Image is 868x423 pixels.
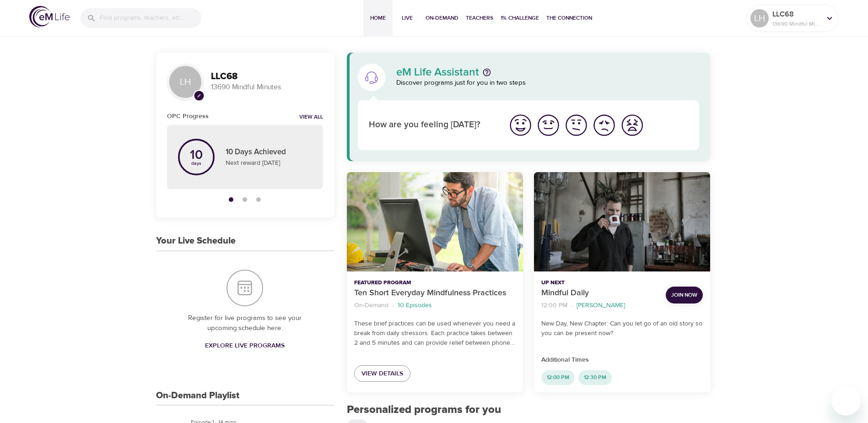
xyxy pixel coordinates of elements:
[361,368,403,380] span: View Details
[201,337,288,354] a: Explore Live Programs
[772,9,821,20] p: LLC68
[466,13,493,23] span: Teachers
[541,370,575,385] div: 12:00 PM
[347,172,523,271] button: Ten Short Everyday Mindfulness Practices
[541,279,658,287] p: Up Next
[354,299,516,312] nav: breadcrumb
[671,290,697,300] span: Join Now
[354,287,516,299] p: Ten Short Everyday Mindfulness Practices
[831,386,861,416] iframe: Button to launch messaging window
[578,370,612,385] div: 12:30 PM
[618,111,646,139] button: I'm feeling worst
[426,13,458,23] span: On-Demand
[354,365,410,382] a: View Details
[211,82,323,92] p: 13690 Mindful Minutes
[156,236,236,246] h3: Your Live Schedule
[226,270,263,306] img: Your Live Schedule
[577,301,625,310] p: [PERSON_NAME]
[750,9,769,27] div: LH
[507,111,534,139] button: I'm feeling great
[354,319,516,348] p: These brief practices can be used whenever you need a break from daily stressors. Each practice t...
[396,78,700,88] p: Discover programs just for you in two steps
[174,313,316,334] p: Register for live programs to see your upcoming schedule here.
[578,374,612,381] span: 12:30 PM
[367,13,389,23] span: Home
[364,70,379,85] img: eM Life Assistant
[396,13,418,23] span: Live
[211,71,323,82] h3: LLC68
[392,299,394,312] li: ·
[398,301,432,310] p: 10 Episodes
[226,158,312,168] p: Next reward [DATE]
[190,149,203,162] p: 10
[100,8,201,28] input: Find programs, teachers, etc...
[369,119,496,132] p: How are you feeling [DATE]?
[772,20,821,28] p: 13690 Mindful Minutes
[592,113,617,138] img: bad
[534,172,710,271] button: Mindful Daily
[299,114,323,121] a: View all notifications
[541,287,658,299] p: Mindful Daily
[536,113,561,138] img: good
[508,113,533,138] img: great
[541,355,703,365] p: Additional Times
[541,301,567,310] p: 12:00 PM
[562,111,590,139] button: I'm feeling ok
[347,403,711,417] h2: Personalized programs for you
[620,113,645,138] img: worst
[205,340,285,352] span: Explore Live Programs
[546,13,592,23] span: The Connection
[541,319,703,338] p: New Day, New Chapter: Can you let go of an old story so you can be present now?
[541,374,575,381] span: 12:00 PM
[167,64,204,100] div: LH
[156,390,239,401] h3: On-Demand Playlist
[534,111,562,139] button: I'm feeling good
[167,111,209,121] h6: OPC Progress
[354,301,388,310] p: On-Demand
[226,146,312,158] p: 10 Days Achieved
[590,111,618,139] button: I'm feeling bad
[396,67,479,78] p: eM Life Assistant
[29,6,70,27] img: logo
[541,299,658,312] nav: breadcrumb
[354,279,516,287] p: Featured Program
[666,287,703,304] button: Join Now
[190,162,203,165] p: days
[564,113,589,138] img: ok
[571,299,573,312] li: ·
[501,13,539,23] span: 1% Challenge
